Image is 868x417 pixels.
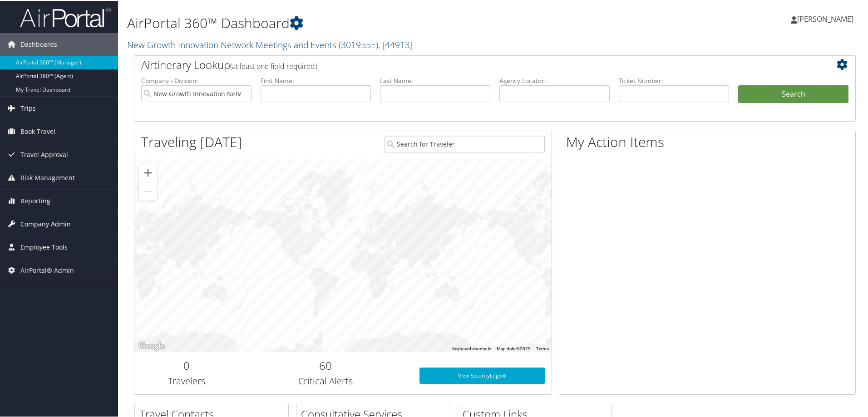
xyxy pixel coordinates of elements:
span: Employee Tools [20,235,68,258]
span: (at least one field required) [230,60,317,70]
span: Trips [20,96,36,119]
span: AirPortal® Admin [20,258,74,281]
span: Book Travel [20,119,55,142]
label: Agency Locator: [499,75,610,84]
h2: 0 [141,357,232,373]
h2: 60 [246,357,406,373]
a: [PERSON_NAME] [791,5,863,32]
span: Dashboards [20,32,57,55]
span: Travel Approval [20,142,68,165]
h1: Traveling [DATE] [141,132,242,151]
h2: Airtinerary Lookup [141,56,789,72]
a: New Growth Innovation Network Meetings and Events [127,38,413,50]
span: Reporting [20,189,50,211]
button: Zoom out [139,182,157,200]
span: , [ 44913 ] [378,38,413,50]
label: Last Name: [380,75,490,84]
button: Zoom in [139,163,157,181]
span: [PERSON_NAME] [797,13,853,23]
input: Search for Traveler [385,135,545,152]
label: Company - Division: [141,75,252,84]
span: ( 301955E ) [339,38,378,50]
a: Terms (opens in new tab) [536,345,549,350]
label: Ticket Number: [619,75,729,84]
a: Open this area in Google Maps (opens a new window) [137,339,167,351]
h3: Travelers [141,374,232,387]
span: Risk Management [20,166,75,188]
h3: Critical Alerts [246,374,406,387]
button: Search [738,84,848,103]
button: Keyboard shortcuts [452,345,491,351]
img: Google [137,339,167,351]
img: airportal-logo.png [20,6,111,27]
label: First Name: [261,75,371,84]
h1: My Action Items [559,132,855,151]
a: View SecurityLogic® [419,367,545,383]
h1: AirPortal 360™ Dashboard [127,13,617,32]
span: Company Admin [20,212,71,235]
span: Map data ©2025 [497,345,531,350]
